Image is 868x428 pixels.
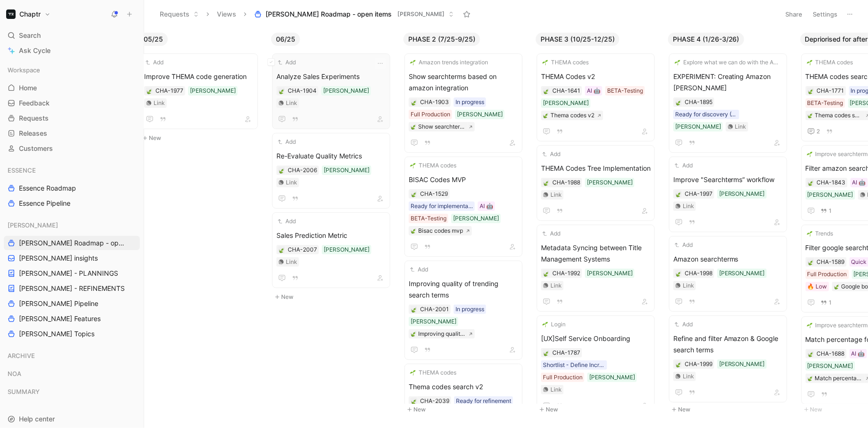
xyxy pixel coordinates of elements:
[541,149,562,159] button: Add
[664,28,797,420] div: PHASE 4 (1/26-3/26)New
[4,181,140,195] a: Essence Roadmap
[4,281,140,296] a: [PERSON_NAME] - REFINEMENTS
[409,278,518,301] span: Improving quality of trending search terms
[552,86,580,96] div: CHA-1641
[409,71,518,94] span: Show searchterms based on amazon integration
[4,384,140,402] div: SUMMARY
[536,33,619,46] button: PHASE 3 (10/25-12/25)
[543,87,550,94] div: 🍃
[808,259,814,265] button: 🍃
[420,97,449,107] div: CHA-1903
[541,320,567,329] button: 🌱Login
[286,178,297,187] div: Link
[676,362,681,367] img: 🍃
[552,269,580,278] div: CHA-1992
[676,271,681,277] img: 🍃
[4,8,53,21] button: ChaptrChaptr
[279,168,284,174] img: 🍃
[676,100,681,105] img: 🍃
[419,161,456,170] span: THEMA codes
[272,133,390,209] a: AddRe-Evaluate Quality Metrics[PERSON_NAME]Link
[808,376,813,381] img: 🍃
[541,242,651,265] span: Metadata Syncing between Title Management Systems
[19,253,98,263] span: [PERSON_NAME] insights
[8,369,21,378] span: NOA
[673,333,783,356] span: Refine and filter Amazon & Google search terms
[409,161,458,170] button: 🌱THEMA codes
[808,8,842,21] button: Settings
[537,53,655,141] a: 🌱THEMA codesTHEMA Codes v2AI 🤖BETA-Testing[PERSON_NAME]🍃Thema codes v2
[675,122,721,131] div: [PERSON_NAME]
[278,246,285,253] div: 🍃
[419,368,456,377] span: THEMA codes
[808,179,814,186] div: 🍃
[276,230,386,241] span: Sales Prediction Metric
[587,269,633,278] div: [PERSON_NAME]
[806,229,835,238] button: 🌱Trends
[675,191,682,197] button: 🍃
[685,189,713,199] div: CHA-1997
[408,35,475,44] span: PHASE 2 (7/25-9/25)
[807,323,813,328] img: 🌱
[808,351,814,357] img: 🍃
[808,180,814,186] img: 🍃
[552,178,580,187] div: CHA-1988
[808,350,814,357] button: 🍃
[4,327,140,341] a: [PERSON_NAME] Topics
[543,373,583,382] div: Full Production
[4,163,140,210] div: ESSENCEEssence RoadmapEssence Pipeline
[19,144,53,153] span: Customers
[815,111,863,120] div: Thema codes search
[541,35,615,44] span: PHASE 3 (10/25-12/25)
[144,35,163,44] span: 05/25
[272,53,390,129] a: AddAnalyze Sales Experiments[PERSON_NAME]Link
[411,99,417,105] button: 🍃
[4,126,140,140] a: Releases
[397,9,445,19] span: [PERSON_NAME]
[834,284,840,289] img: 🍃
[19,30,41,41] span: Search
[4,218,140,341] div: [PERSON_NAME][PERSON_NAME] Roadmap - open items[PERSON_NAME] insights[PERSON_NAME] - PLANNINGS[PE...
[400,28,532,420] div: PHASE 2 (7/25-9/25)New
[4,349,140,363] div: ARCHIVE
[139,33,168,46] button: 05/25
[135,28,267,148] div: 05/25New
[288,245,317,254] div: CHA-2007
[537,225,655,312] a: AddMetadata Syncing between Title Management Systems[PERSON_NAME]Link
[4,251,140,265] a: [PERSON_NAME] insights
[683,281,694,290] div: Link
[543,360,605,370] div: Shortlist - Define Increment
[4,141,140,156] a: Customers
[543,271,549,277] img: 🍃
[420,305,449,314] div: CHA-2001
[19,199,70,208] span: Essence Pipeline
[457,110,503,119] div: [PERSON_NAME]
[675,361,682,367] div: 🍃
[286,98,297,108] div: Link
[808,361,853,371] div: [PERSON_NAME]
[4,28,140,43] div: Search
[288,166,317,175] div: CHA-2006
[673,320,694,329] button: Add
[669,53,787,153] a: 🌱Explore what we can do with the Amazon APIEXPERIMENT: Creating Amazon [PERSON_NAME]Ready for dis...
[279,88,284,94] img: 🍃
[278,167,285,174] button: 🍃
[8,220,58,230] span: [PERSON_NAME]
[819,297,834,308] button: 1
[829,300,832,306] span: 1
[4,63,140,77] div: Workspace
[587,178,633,187] div: [PERSON_NAME]
[19,269,118,278] span: [PERSON_NAME] - PLANNINGS
[543,270,550,277] button: 🍃
[851,349,865,358] div: AI 🤖
[453,214,499,223] div: [PERSON_NAME]
[685,359,713,369] div: CHA-1999
[278,87,285,94] button: 🍃
[144,71,254,82] span: Improve THEMA code generation
[541,229,562,238] button: Add
[411,191,417,197] button: 🍃
[675,60,680,65] img: 🌱
[4,367,140,384] div: NOA
[541,71,651,82] span: THEMA Codes v2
